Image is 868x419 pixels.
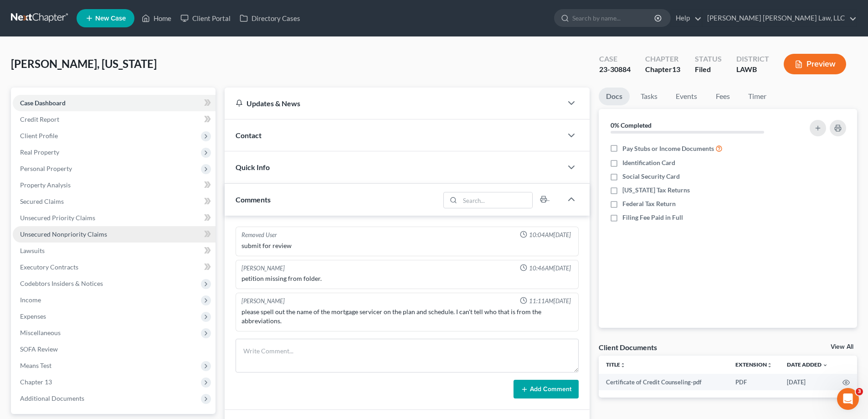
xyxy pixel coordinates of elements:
iframe: Intercom live chat [837,388,859,410]
span: New Case [95,15,126,22]
span: Miscellaneous [20,329,61,336]
span: Expenses [20,312,46,320]
span: Unsecured Priority Claims [20,214,95,222]
a: Titleunfold_more [606,361,626,368]
a: Extensionunfold_more [735,361,772,368]
div: Removed User [241,231,277,239]
a: Property Analysis [13,177,216,193]
span: Real Property [20,148,59,156]
a: Help [671,10,702,26]
span: Codebtors Insiders & Notices [20,279,103,287]
div: Updates & News [236,98,551,108]
span: 10:04AM[DATE] [529,231,571,239]
div: 23-30884 [599,64,631,75]
div: [PERSON_NAME] [241,264,285,273]
span: [US_STATE] Tax Returns [622,186,690,195]
a: Tasks [633,88,665,105]
a: Date Added expand_more [787,361,828,368]
a: Executory Contracts [13,259,216,275]
a: Case Dashboard [13,95,216,111]
div: LAWB [736,64,769,75]
td: [DATE] [780,374,835,390]
div: District [736,54,769,64]
a: Unsecured Nonpriority Claims [13,226,216,243]
a: View All [831,344,853,350]
span: Secured Claims [20,197,64,205]
span: [PERSON_NAME], [US_STATE] [11,57,157,70]
strong: 0% Completed [611,121,652,129]
span: Social Security Card [622,172,680,181]
a: Docs [599,88,630,105]
a: Secured Claims [13,193,216,210]
span: Filing Fee Paid in Full [622,213,683,222]
div: Status [695,54,722,64]
a: SOFA Review [13,341,216,357]
div: submit for review [241,241,573,250]
a: Timer [741,88,774,105]
span: Comments [236,195,271,204]
div: Chapter [645,54,680,64]
div: Chapter [645,64,680,75]
span: 10:46AM[DATE] [529,264,571,273]
a: Fees [708,88,737,105]
td: PDF [728,374,780,390]
input: Search... [460,192,533,208]
a: Home [137,10,176,26]
div: [PERSON_NAME] [241,297,285,305]
i: unfold_more [767,362,772,368]
button: Add Comment [514,380,579,399]
input: Search by name... [572,10,656,26]
td: Certificate of Credit Counseling-pdf [599,374,728,390]
div: Case [599,54,631,64]
span: Personal Property [20,165,72,172]
span: Pay Stubs or Income Documents [622,144,714,153]
a: Lawsuits [13,243,216,259]
span: Credit Report [20,115,59,123]
a: [PERSON_NAME] [PERSON_NAME] Law, LLC [703,10,857,26]
span: SOFA Review [20,345,58,353]
span: Lawsuits [20,247,45,254]
span: 3 [856,388,863,395]
span: 11:11AM[DATE] [529,297,571,305]
i: unfold_more [620,362,626,368]
div: please spell out the name of the mortgage servicer on the plan and schedule. I can't tell who tha... [241,307,573,326]
span: Federal Tax Return [622,199,676,208]
a: Directory Cases [235,10,305,26]
a: Credit Report [13,111,216,128]
div: petition missing from folder. [241,274,573,283]
a: Client Portal [176,10,235,26]
button: Preview [784,54,846,74]
span: Quick Info [236,163,270,171]
a: Events [668,88,704,105]
span: Identification Card [622,158,675,167]
div: Filed [695,64,722,75]
a: Unsecured Priority Claims [13,210,216,226]
span: Additional Documents [20,394,84,402]
span: Client Profile [20,132,58,140]
i: expand_more [822,362,828,368]
span: Means Test [20,362,51,369]
span: Chapter 13 [20,378,52,386]
span: 13 [672,65,680,73]
span: Executory Contracts [20,263,78,271]
span: Income [20,296,41,304]
div: Client Documents [599,342,657,352]
span: Case Dashboard [20,99,66,107]
span: Unsecured Nonpriority Claims [20,230,107,238]
span: Property Analysis [20,181,71,189]
span: Contact [236,131,262,140]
